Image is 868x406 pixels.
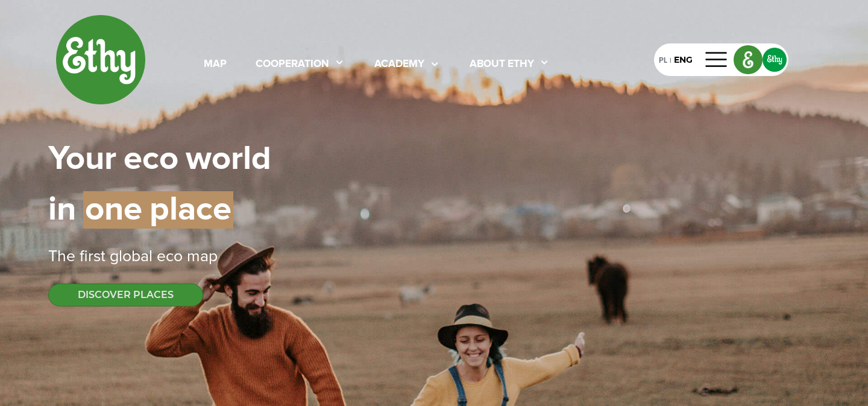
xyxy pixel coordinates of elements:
[48,193,76,227] span: in
[149,191,233,229] span: place
[76,193,83,227] span: |
[48,142,116,176] span: Your
[124,142,178,176] span: eco
[659,53,667,66] div: PL
[48,284,203,306] button: DISCOVER PLACES
[116,142,124,176] span: |
[48,245,820,269] div: The first global eco map
[734,46,762,74] img: ethy logo
[674,54,693,66] div: ENG
[178,142,186,176] span: |
[667,56,674,66] div: |
[83,191,142,229] span: one
[204,57,227,72] div: map
[256,57,329,72] div: cooperation
[470,57,534,72] div: About ethy
[55,14,146,105] img: ethy-logo
[374,57,424,72] div: academy
[186,142,271,176] span: world
[142,191,149,229] span: |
